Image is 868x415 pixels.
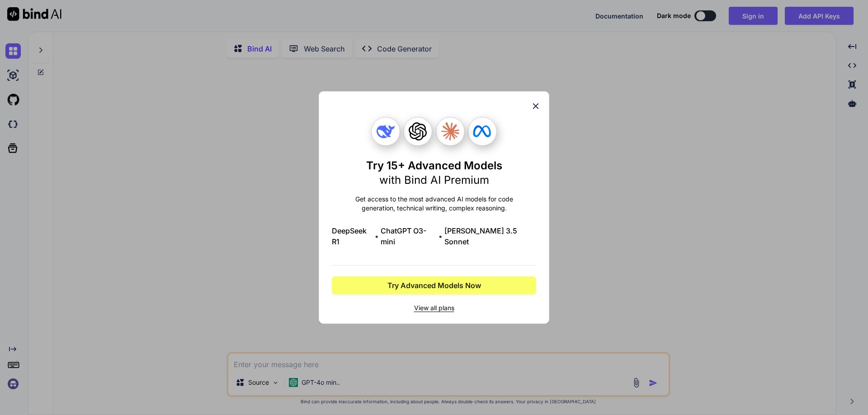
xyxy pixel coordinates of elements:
img: Deepseek [377,122,395,140]
span: ChatGPT O3-mini [381,225,437,247]
span: View all plans [332,303,536,312]
span: • [439,231,443,242]
p: Get access to the most advanced AI models for code generation, technical writing, complex reasoning. [332,195,536,213]
h1: Try 15+ Advanced Models [366,159,502,187]
span: Try Advanced Models Now [387,280,481,291]
span: DeepSeek R1 [332,225,373,247]
span: [PERSON_NAME] 3.5 Sonnet [444,225,536,247]
button: Try Advanced Models Now [332,276,536,294]
span: • [375,231,379,242]
span: with Bind AI Premium [379,173,489,187]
